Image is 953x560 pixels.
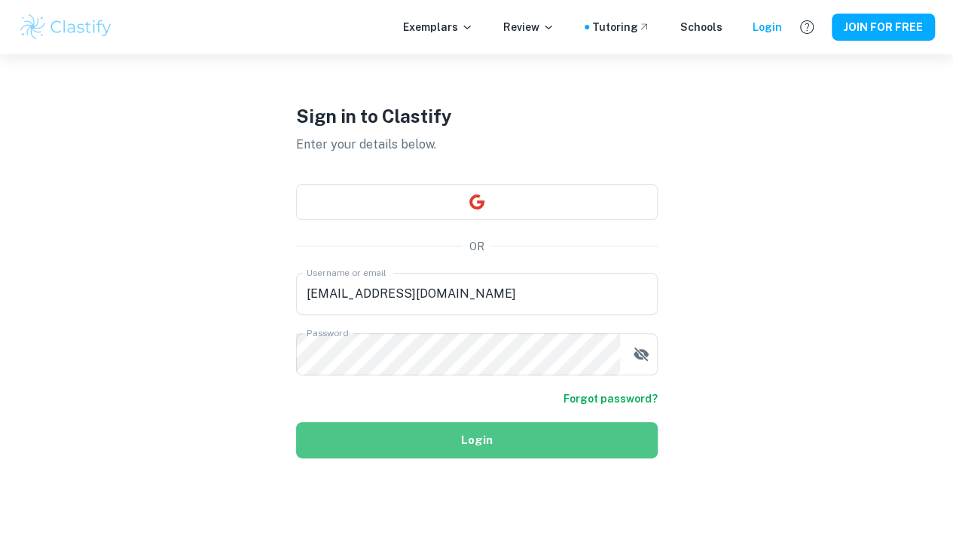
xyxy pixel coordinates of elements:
[794,14,820,40] button: Help and Feedback
[753,19,782,35] a: Login
[592,19,650,35] a: Tutoring
[403,19,473,35] p: Exemplars
[469,238,484,255] p: OR
[18,12,114,42] img: Clastify logo
[307,266,386,279] label: Username or email
[307,326,348,339] label: Password
[564,390,658,407] a: Forgot password?
[680,19,722,35] a: Schools
[296,136,658,154] p: Enter your details below.
[296,103,658,130] h1: Sign in to Clastify
[832,14,935,41] button: JOIN FOR FREE
[503,19,554,35] p: Review
[296,422,658,458] button: Login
